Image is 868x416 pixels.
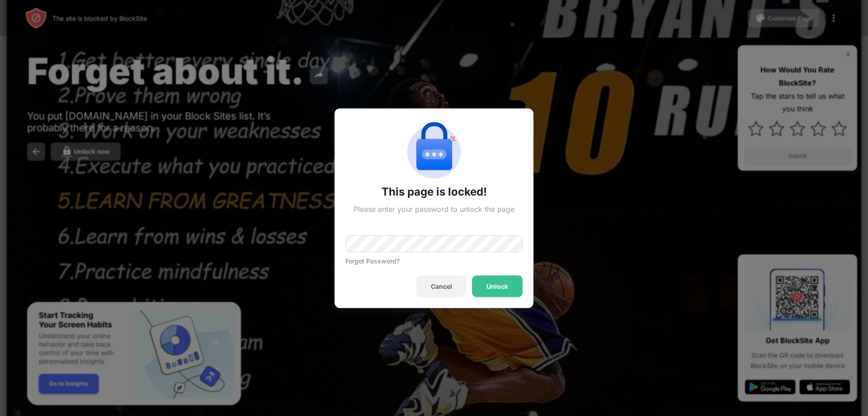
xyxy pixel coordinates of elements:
div: Cancel [431,282,452,290]
div: Forgot Password? [345,257,400,264]
img: password-protection.svg [401,119,467,184]
div: Unlock [486,282,508,290]
div: This page is locked! [382,184,487,199]
div: Please enter your password to unlock the page [354,204,514,213]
